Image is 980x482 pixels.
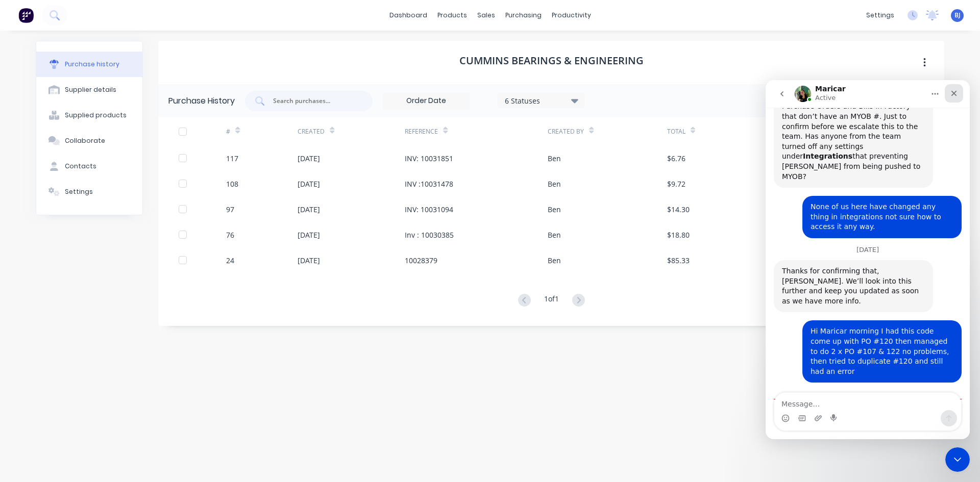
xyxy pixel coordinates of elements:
div: Collaborate [65,136,105,145]
iframe: Intercom live chat [945,447,970,472]
button: Collaborate [36,128,142,154]
input: Order Date [383,93,469,109]
div: [DATE] [298,230,320,240]
div: 117 [226,153,238,164]
div: $85.33 [667,255,690,266]
div: Purchase history [65,60,119,69]
div: # [226,127,230,136]
div: $18.80 [667,230,690,240]
div: Ben [548,153,561,164]
div: Reference [405,127,438,136]
div: 97 [226,204,234,215]
div: Ben [548,230,561,240]
button: Supplier details [36,77,142,103]
div: Settings [65,187,93,196]
div: Contacts [65,162,96,171]
button: Settings [36,179,142,205]
div: $6.76 [667,153,685,164]
button: Purchase history [36,52,142,77]
div: sales [472,8,500,23]
div: Ben [548,204,561,215]
div: 10028379 [405,255,437,266]
div: 76 [226,230,234,240]
div: $14.30 [667,204,690,215]
div: [DATE] [298,153,320,164]
div: Supplied products [65,111,127,120]
div: Created [298,127,325,136]
div: INV: 10031851 [405,153,453,164]
h1: Cummins Bearings & Engineering [459,55,644,67]
div: Ben [548,179,561,189]
div: products [432,8,472,23]
div: Ben [548,255,561,266]
img: Factory [18,8,34,23]
div: [DATE] [298,204,320,215]
a: dashboard [384,8,432,23]
div: Inv : 10030385 [405,230,454,240]
div: [DATE] [298,255,320,266]
div: 1 of 1 [544,293,559,308]
button: Supplied products [36,103,142,128]
div: INV :10031478 [405,179,453,189]
div: settings [861,8,899,23]
div: 24 [226,255,234,266]
div: Supplier details [65,85,116,94]
div: Created By [548,127,584,136]
div: [DATE] [298,179,320,189]
div: $9.72 [667,179,685,189]
div: INV: 10031094 [405,204,453,215]
button: Contacts [36,154,142,179]
div: 108 [226,179,238,189]
div: purchasing [500,8,547,23]
div: 6 Statuses [505,95,578,106]
div: Total [667,127,685,136]
div: Purchase History [168,95,235,107]
iframe: Intercom live chat [766,80,970,439]
div: productivity [547,8,596,23]
span: BJ [954,11,961,20]
input: Search purchases... [272,96,357,106]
